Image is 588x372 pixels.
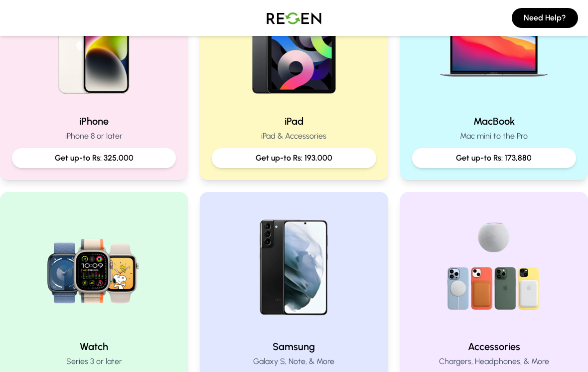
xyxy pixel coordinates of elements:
[212,114,376,128] h2: iPad
[20,152,168,164] p: Get up-to Rs: 325,000
[412,130,576,142] p: Mac mini to the Pro
[12,340,176,354] h2: Watch
[412,114,576,128] h2: MacBook
[12,356,176,368] p: Series 3 or later
[512,8,578,28] button: Need Help?
[212,130,376,142] p: iPad & Accessories
[212,340,376,354] h2: Samsung
[430,204,558,332] img: Accessories
[12,114,176,128] h2: iPhone
[420,152,568,164] p: Get up-to Rs: 173,880
[412,340,576,354] h2: Accessories
[412,356,576,368] p: Chargers, Headphones, & More
[259,4,329,32] img: Logo
[230,204,358,332] img: Samsung
[220,152,368,164] p: Get up-to Rs: 193,000
[30,204,158,332] img: Watch
[212,356,376,368] p: Galaxy S, Note, & More
[12,130,176,142] p: iPhone 8 or later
